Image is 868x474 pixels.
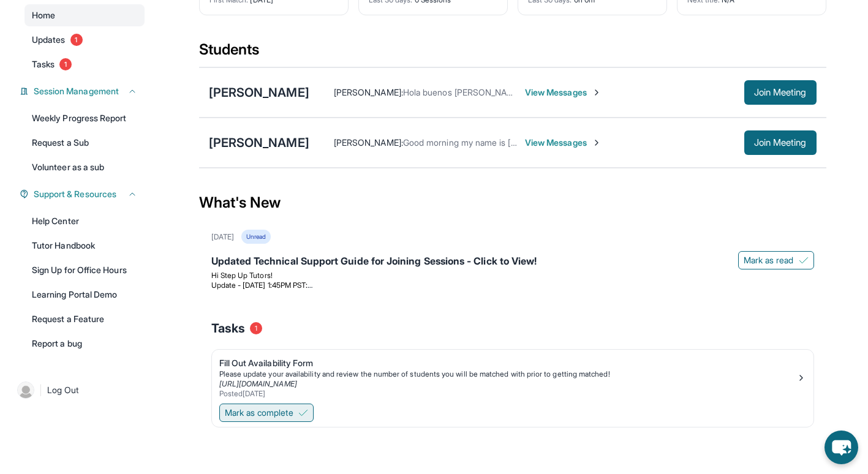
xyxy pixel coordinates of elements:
a: Learning Portal Demo [25,284,145,306]
a: |Log Out [12,377,145,404]
a: Home [25,4,145,26]
span: Hola buenos [PERSON_NAME], soy [PERSON_NAME] mamá de [PERSON_NAME]. [403,87,720,97]
span: Update - [DATE] 1:45PM PST: [211,280,313,290]
span: Mark as read [744,254,794,266]
span: Updates [32,34,66,46]
span: Join Meeting [754,89,807,96]
div: Updated Technical Support Guide for Joining Sessions - Click to View! [211,254,814,271]
span: [PERSON_NAME] : [334,87,403,97]
button: Session Management [29,85,137,97]
span: Join Meeting [754,139,807,146]
img: Chevron-Right [592,138,602,148]
img: Mark as complete [298,408,308,418]
span: [PERSON_NAME] : [334,137,403,148]
div: What's New [199,176,826,230]
a: Tasks1 [25,53,145,75]
div: Posted [DATE] [219,389,796,399]
span: Home [32,9,55,21]
div: [PERSON_NAME] [209,134,309,151]
span: View Messages [525,137,602,149]
img: Mark as read [799,255,809,265]
img: Chevron-Right [592,88,602,97]
span: Support & Resources [34,188,116,200]
a: Weekly Progress Report [25,107,145,129]
div: Fill Out Availability Form [219,357,796,369]
span: View Messages [525,86,602,99]
button: Join Meeting [744,80,817,105]
button: Join Meeting [744,130,817,155]
span: Tasks [32,58,55,70]
div: Unread [241,230,271,244]
div: Please update your availability and review the number of students you will be matched with prior ... [219,369,796,379]
span: 1 [250,322,262,334]
a: Request a Feature [25,308,145,330]
span: Tasks [211,320,245,337]
div: [PERSON_NAME] [209,84,309,101]
a: Report a bug [25,333,145,355]
button: Support & Resources [29,188,137,200]
a: Request a Sub [25,132,145,154]
span: Session Management [34,85,119,97]
a: Tutor Handbook [25,235,145,257]
a: Sign Up for Office Hours [25,259,145,281]
button: Mark as read [738,251,814,269]
div: [DATE] [211,232,234,242]
a: Volunteer as a sub [25,156,145,178]
a: Help Center [25,210,145,232]
a: Fill Out Availability FormPlease update your availability and review the number of students you w... [212,350,813,401]
button: chat-button [825,431,858,464]
a: [URL][DOMAIN_NAME] [219,379,297,388]
span: 1 [70,34,83,46]
span: Mark as complete [225,407,293,419]
span: | [39,383,42,397]
button: Mark as complete [219,404,314,422]
span: 1 [59,58,72,70]
img: user-img [17,382,34,399]
span: Hi Step Up Tutors! [211,271,273,280]
a: Updates1 [25,29,145,51]
span: Log Out [47,384,79,396]
div: Students [199,40,826,67]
